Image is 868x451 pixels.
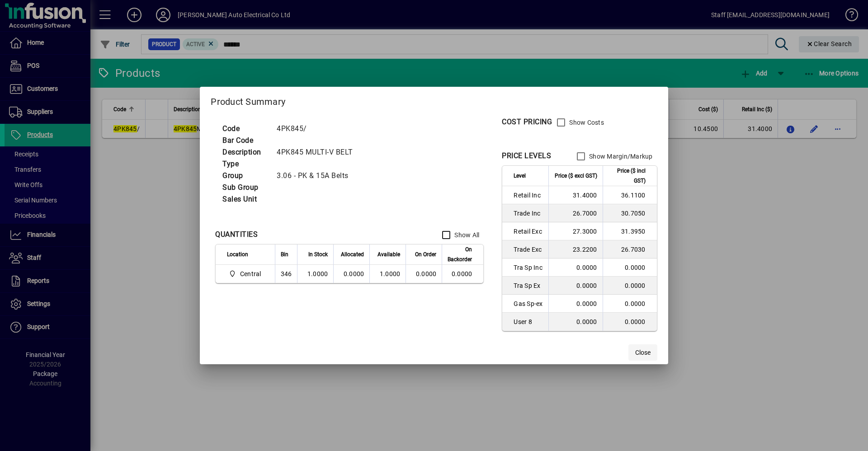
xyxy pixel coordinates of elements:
[218,135,272,146] td: Bar Code
[548,313,603,331] td: 0.0000
[502,150,551,161] div: PRICE LEVELS
[218,158,272,170] td: Type
[609,166,646,186] span: Price ($ incl GST)
[514,227,542,236] span: Retail Exc
[308,249,328,259] span: In Stock
[514,263,542,272] span: Tra Sp Inc
[272,146,364,158] td: 4PK845 MULTI-V BELT
[272,170,364,182] td: 3.06 - PK & 15A Belts
[218,170,272,182] td: Group
[628,344,657,361] button: Close
[514,317,542,326] span: User 8
[218,146,272,158] td: Description
[297,265,333,283] td: 1.0000
[567,118,604,127] label: Show Costs
[275,265,297,283] td: 346
[227,268,264,279] span: Central
[227,249,248,259] span: Location
[548,277,603,295] td: 0.0000
[555,171,597,181] span: Price ($ excl GST)
[333,265,369,283] td: 0.0000
[548,258,603,277] td: 0.0000
[548,186,603,204] td: 31.4000
[215,229,258,240] div: QUANTITIES
[416,270,437,277] span: 0.0000
[502,117,552,127] div: COST PRICING
[448,244,472,264] span: On Backorder
[442,265,483,283] td: 0.0000
[281,249,288,259] span: Bin
[514,299,542,308] span: Gas Sp-ex
[603,258,657,277] td: 0.0000
[514,245,542,254] span: Trade Exc
[514,281,542,290] span: Tra Sp Ex
[200,87,668,113] h2: Product Summary
[369,265,406,283] td: 1.0000
[514,209,542,218] span: Trade Inc
[514,191,542,200] span: Retail Inc
[587,152,653,161] label: Show Margin/Markup
[635,348,651,357] span: Close
[603,186,657,204] td: 36.1100
[514,171,526,181] span: Level
[603,277,657,295] td: 0.0000
[548,222,603,240] td: 27.3000
[218,182,272,193] td: Sub Group
[603,295,657,313] td: 0.0000
[272,123,364,135] td: 4PK845/
[341,249,364,259] span: Allocated
[377,249,400,259] span: Available
[453,230,479,240] label: Show All
[548,204,603,222] td: 26.7000
[603,240,657,258] td: 26.7030
[240,269,261,278] span: Central
[548,240,603,258] td: 23.2200
[603,313,657,331] td: 0.0000
[415,249,436,259] span: On Order
[603,204,657,222] td: 30.7050
[548,295,603,313] td: 0.0000
[603,222,657,240] td: 31.3950
[218,193,272,205] td: Sales Unit
[218,123,272,135] td: Code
